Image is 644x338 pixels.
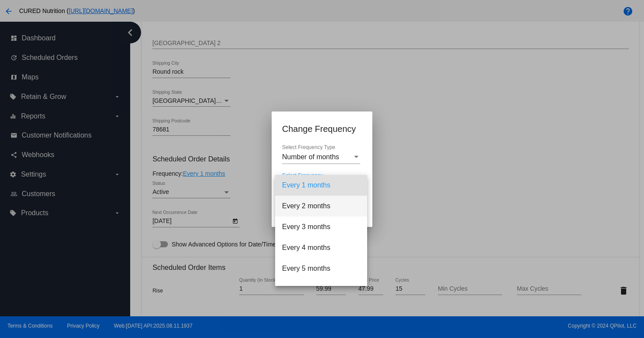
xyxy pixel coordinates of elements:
span: Every 6 months [282,279,360,300]
span: Every 1 months [282,175,360,196]
span: Every 3 months [282,217,360,237]
span: Every 5 months [282,258,360,279]
span: Every 4 months [282,237,360,258]
span: Every 2 months [282,196,360,217]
